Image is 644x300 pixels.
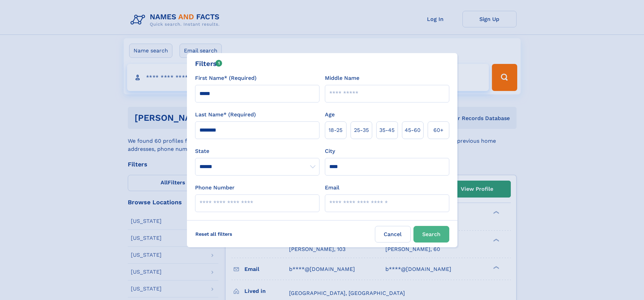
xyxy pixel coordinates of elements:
[329,126,342,134] span: 18‑25
[354,126,369,134] span: 25‑35
[413,226,449,243] button: Search
[379,126,395,134] span: 35‑45
[191,226,237,242] label: Reset all filters
[195,184,235,192] label: Phone Number
[195,147,319,155] label: State
[325,184,339,192] label: Email
[375,226,411,243] label: Cancel
[405,126,421,134] span: 45‑60
[195,59,222,69] div: Filters
[433,126,444,134] span: 60+
[325,74,359,82] label: Middle Name
[325,111,335,119] label: Age
[195,111,256,119] label: Last Name* (Required)
[325,147,335,155] label: City
[195,74,257,82] label: First Name* (Required)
